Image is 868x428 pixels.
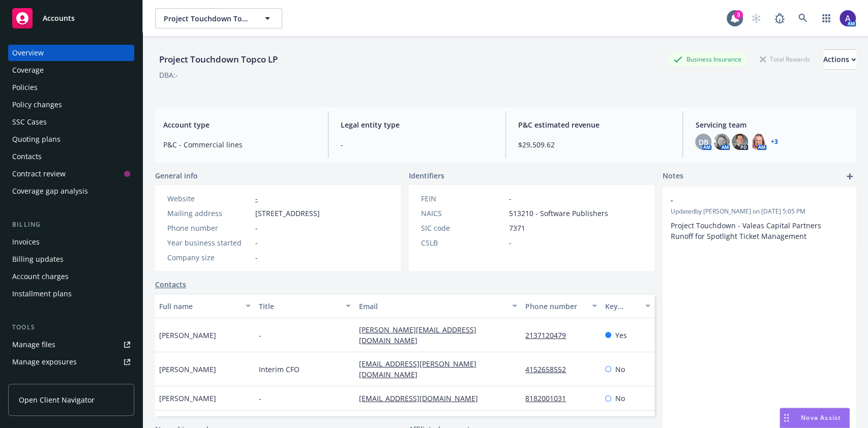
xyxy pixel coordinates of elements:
[341,139,493,150] span: -
[167,208,251,219] div: Mailing address
[8,131,134,147] a: Quoting plans
[793,8,813,28] a: Search
[713,134,730,150] img: photo
[671,207,848,216] span: Updated by [PERSON_NAME] on [DATE] 5:05 PM
[159,330,216,341] span: [PERSON_NAME]
[421,237,505,248] div: CSLB
[746,8,766,28] a: Start snowing
[509,237,512,248] span: -
[525,301,586,312] div: Phone number
[801,413,841,422] span: Nova Assist
[163,119,316,130] span: Account type
[12,286,72,302] div: Installment plans
[167,223,251,233] div: Phone number
[8,220,134,230] div: Billing
[155,170,198,181] span: General info
[8,166,134,182] a: Contract review
[167,252,251,263] div: Company size
[155,294,255,318] button: Full name
[844,170,856,182] a: add
[259,330,261,341] span: -
[663,170,683,182] span: Notes
[8,354,134,370] a: Manage exposures
[699,137,708,147] span: DB
[12,97,62,113] div: Policy changes
[734,10,743,19] div: 3
[12,45,44,61] div: Overview
[615,330,627,341] span: Yes
[12,251,64,267] div: Billing updates
[159,301,240,312] div: Full name
[823,49,856,70] button: Actions
[671,220,848,231] p: Project Touchdown - Valeas Capital Partners
[8,4,134,33] a: Accounts
[8,371,134,387] a: Manage certificates
[259,364,300,375] span: Interim CFO
[780,408,793,427] div: Drag to move
[8,62,134,78] a: Coverage
[255,223,258,233] span: -
[8,45,134,61] a: Overview
[421,193,505,204] div: FEIN
[663,187,856,250] div: -Updatedby [PERSON_NAME] on [DATE] 5:05 PMProject Touchdown - Valeas Capital PartnersRunoff for S...
[255,208,320,219] span: [STREET_ADDRESS]
[159,70,178,80] div: DBA: -
[525,364,574,374] a: 4152658552
[12,131,61,147] div: Quoting plans
[8,268,134,285] a: Account charges
[164,13,252,24] span: Project Touchdown Topco LP
[525,330,574,340] a: 2137120479
[163,139,316,150] span: P&C - Commercial lines
[8,183,134,199] a: Coverage gap analysis
[421,223,505,233] div: SIC code
[12,234,40,250] div: Invoices
[355,294,521,318] button: Email
[255,252,258,263] span: -
[525,393,574,403] a: 8182001031
[409,170,444,181] span: Identifiers
[12,62,44,78] div: Coverage
[12,354,77,370] div: Manage exposures
[8,97,134,113] a: Policy changes
[12,183,88,199] div: Coverage gap analysis
[255,194,258,203] a: -
[509,223,525,233] span: 7371
[509,193,512,204] span: -
[359,393,486,403] a: [EMAIL_ADDRESS][DOMAIN_NAME]
[167,193,251,204] div: Website
[421,208,505,219] div: NAICS
[8,322,134,332] div: Tools
[695,119,848,130] span: Servicing team
[840,10,856,26] img: photo
[615,364,625,375] span: No
[155,53,282,66] div: Project Touchdown Topco LP
[155,279,186,290] a: Contacts
[255,294,354,318] button: Title
[780,408,850,428] button: Nova Assist
[8,337,134,353] a: Manage files
[12,148,42,165] div: Contacts
[359,359,476,379] a: [EMAIL_ADDRESS][PERSON_NAME][DOMAIN_NAME]
[12,166,66,182] div: Contract review
[518,139,671,150] span: $29,509.62
[159,364,216,375] span: [PERSON_NAME]
[769,8,790,28] a: Report a Bug
[8,79,134,96] a: Policies
[671,231,848,241] li: Runoff for Spotlight Ticket Management
[255,237,258,248] span: -
[615,393,625,404] span: No
[19,394,95,405] span: Open Client Navigator
[155,8,282,28] button: Project Touchdown Topco LP
[8,234,134,250] a: Invoices
[8,148,134,165] a: Contacts
[12,371,79,387] div: Manage certificates
[359,325,476,345] a: [PERSON_NAME][EMAIL_ADDRESS][DOMAIN_NAME]
[12,268,69,285] div: Account charges
[750,134,766,150] img: photo
[341,119,493,130] span: Legal entity type
[359,301,506,312] div: Email
[668,53,746,66] div: Business Insurance
[755,53,815,66] div: Total Rewards
[159,393,216,404] span: [PERSON_NAME]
